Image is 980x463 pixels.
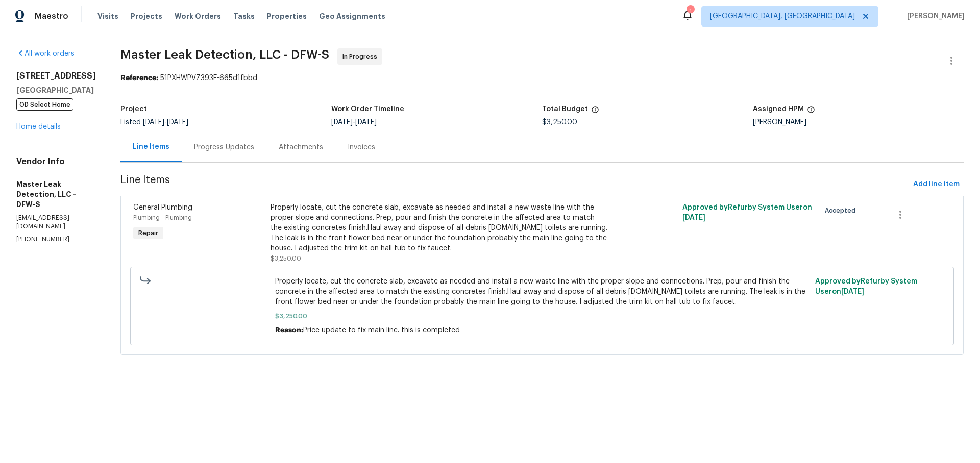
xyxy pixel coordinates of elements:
[909,175,964,194] button: Add line item
[133,204,192,211] span: General Plumbing
[913,178,960,191] span: Add line item
[348,142,375,152] div: Invoices
[120,73,964,83] div: 51PXHWPVZ393F-665d1fbbd
[841,288,864,295] span: [DATE]
[16,85,96,95] h5: [GEOGRAPHIC_DATA]
[167,119,188,126] span: [DATE]
[342,52,381,62] span: In Progress
[194,142,254,152] div: Progress Updates
[807,106,815,119] span: The hpm assigned to this work order.
[16,157,96,167] h4: Vendor Info
[903,11,965,21] span: [PERSON_NAME]
[133,215,192,221] span: Plumbing - Plumbing
[143,119,188,126] span: -
[687,6,694,16] div: 1
[16,179,96,210] h5: Master Leak Detection, LLC - DFW-S
[120,175,909,194] span: Line Items
[133,142,169,152] div: Line Items
[275,276,810,307] span: Properly locate, cut the concrete slab, excavate as needed and install a new waste line with the ...
[97,11,118,21] span: Visits
[175,11,221,21] span: Work Orders
[319,11,385,21] span: Geo Assignments
[16,123,61,131] a: Home details
[279,142,323,152] div: Attachments
[120,48,329,61] span: Master Leak Detection, LLC - DFW-S
[682,204,812,221] span: Approved by Refurby System User on
[233,13,255,20] span: Tasks
[331,119,377,126] span: -
[355,119,377,126] span: [DATE]
[542,106,588,113] h5: Total Budget
[753,119,964,126] div: [PERSON_NAME]
[710,11,855,21] span: [GEOGRAPHIC_DATA], [GEOGRAPHIC_DATA]
[682,214,705,221] span: [DATE]
[16,235,96,244] p: [PHONE_NUMBER]
[120,119,188,126] span: Listed
[16,98,73,111] span: OD Select Home
[131,11,162,21] span: Projects
[303,327,460,334] span: Price update to fix main line. this is completed
[815,278,917,295] span: Approved by Refurby System User on
[134,228,162,238] span: Repair
[120,106,147,113] h5: Project
[271,255,301,262] span: $3,250.00
[16,50,75,57] a: All work orders
[143,119,164,126] span: [DATE]
[753,106,804,113] h5: Assigned HPM
[331,106,404,113] h5: Work Order Timeline
[16,71,96,81] h2: [STREET_ADDRESS]
[591,106,599,119] span: The total cost of line items that have been proposed by Opendoor. This sum includes line items th...
[275,311,810,321] span: $3,250.00
[16,214,96,231] p: [EMAIL_ADDRESS][DOMAIN_NAME]
[825,205,860,216] span: Accepted
[275,327,303,334] span: Reason:
[271,202,608,253] div: Properly locate, cut the concrete slab, excavate as needed and install a new waste line with the ...
[542,119,577,126] span: $3,250.00
[331,119,353,126] span: [DATE]
[267,11,307,21] span: Properties
[120,74,158,82] b: Reference:
[35,11,68,21] span: Maestro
